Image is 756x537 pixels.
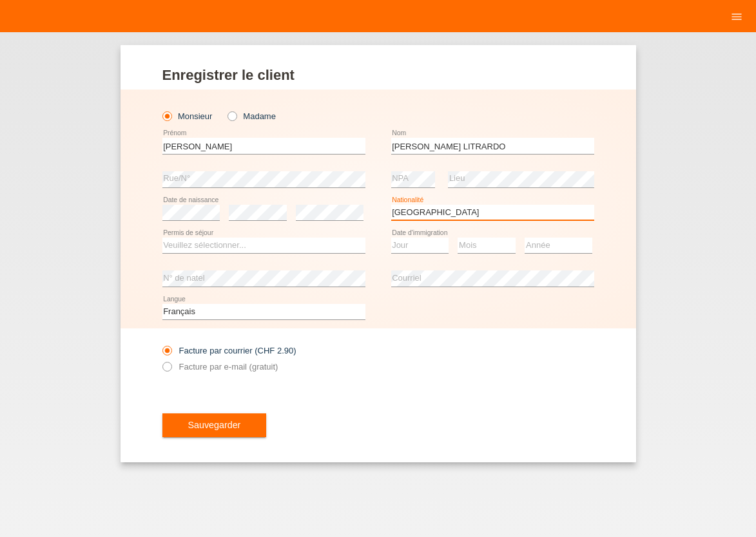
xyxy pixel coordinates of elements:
label: Facture par e-mail (gratuit) [162,362,278,372]
label: Monsieur [162,111,213,121]
input: Madame [228,111,236,120]
label: Madame [228,111,276,121]
span: Sauvegarder [188,420,241,430]
input: Facture par courrier (CHF 2.90) [162,346,171,362]
input: Monsieur [162,111,171,120]
input: Facture par e-mail (gratuit) [162,362,171,378]
a: menu [724,12,750,20]
label: Facture par courrier (CHF 2.90) [162,346,296,355]
i: menu [730,10,743,23]
h1: Enregistrer le client [162,67,594,83]
button: Sauvegarder [162,413,267,438]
